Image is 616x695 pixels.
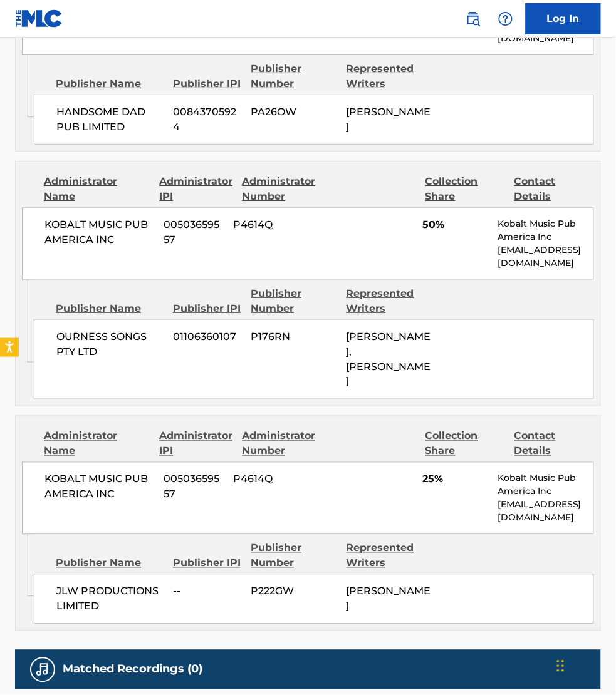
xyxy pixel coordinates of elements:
div: Collection Share [425,429,505,459]
div: Represented Writers [347,286,432,316]
p: Kobalt Music Pub America Inc [498,472,593,498]
span: 00843705924 [173,105,241,135]
div: Publisher Name [56,301,164,316]
span: OURNESS SONGS PTY LTD [56,329,164,359]
div: Contact Details [514,429,594,459]
div: Publisher Number [251,61,337,91]
iframe: Chat Widget [553,635,616,695]
span: -- [173,584,241,599]
div: Administrator Number [242,174,321,204]
img: help [498,11,513,26]
div: Contact Details [514,174,594,204]
span: KOBALT MUSIC PUB AMERICA INC [44,217,154,247]
span: JLW PRODUCTIONS LIMITED [56,584,164,614]
div: Represented Writers [347,61,432,91]
img: MLC Logo [15,9,63,28]
span: [PERSON_NAME], [PERSON_NAME] [347,331,431,388]
div: Represented Writers [347,541,432,571]
div: Publisher Number [251,541,337,571]
img: Matched Recordings [35,662,50,677]
div: Help [493,6,518,31]
div: Publisher IPI [173,556,242,571]
div: Drag [557,647,565,685]
div: Administrator Name [44,429,150,459]
span: [PERSON_NAME] [347,106,431,133]
span: 00503659557 [164,217,224,247]
div: Administrator Number [242,429,321,459]
div: Publisher IPI [173,76,242,91]
span: P222GW [251,584,337,599]
a: Log In [526,3,601,34]
span: 25% [422,472,488,487]
div: Publisher Name [56,76,164,91]
div: Administrator IPI [159,429,232,459]
div: Collection Share [425,174,505,204]
span: KOBALT MUSIC PUB AMERICA INC [44,472,154,502]
div: Administrator Name [44,174,150,204]
p: Kobalt Music Pub America Inc [498,217,593,244]
img: search [466,11,481,26]
div: Administrator IPI [159,174,232,204]
span: 50% [422,217,488,232]
a: Public Search [461,6,486,31]
p: [EMAIL_ADDRESS][DOMAIN_NAME] [498,244,593,270]
span: P4614Q [234,217,316,232]
div: Publisher Name [56,556,164,571]
span: P4614Q [234,472,316,487]
span: PA26OW [251,105,337,120]
p: [EMAIL_ADDRESS][DOMAIN_NAME] [498,498,593,525]
span: P176RN [251,329,337,344]
span: 01106360107 [173,329,241,344]
span: [PERSON_NAME] [347,585,431,612]
span: HANDSOME DAD PUB LIMITED [56,105,164,135]
span: 00503659557 [164,472,224,502]
div: Publisher Number [251,286,337,316]
div: Publisher IPI [173,301,242,316]
h5: Matched Recordings (0) [63,662,202,677]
